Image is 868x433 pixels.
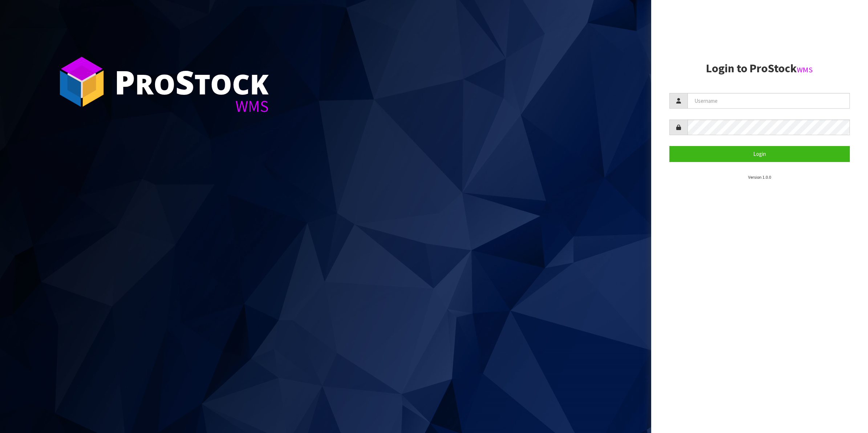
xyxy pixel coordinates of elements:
input: Username [687,93,850,109]
button: Login [669,146,850,162]
div: ro tock [114,65,269,98]
small: WMS [797,65,813,74]
span: S [175,60,194,104]
div: WMS [114,98,269,114]
span: P [114,60,135,104]
img: ProStock Cube [54,54,109,109]
h2: Login to ProStock [669,62,850,75]
small: Version 1.0.0 [748,174,771,180]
